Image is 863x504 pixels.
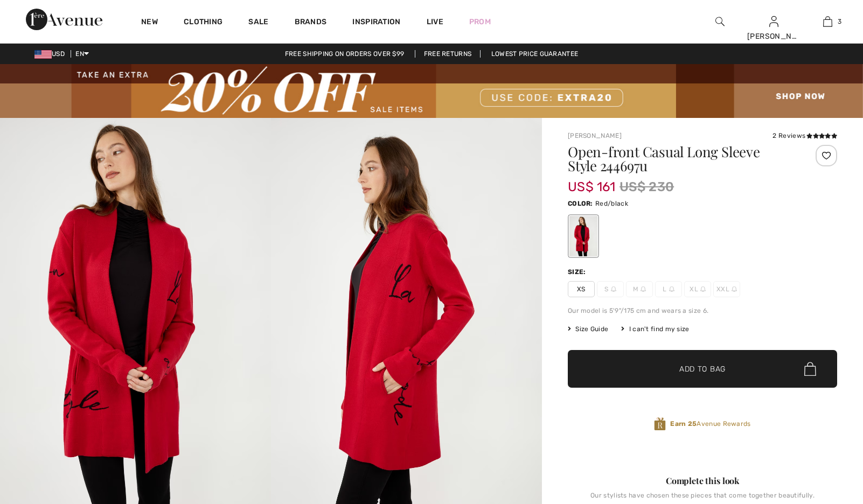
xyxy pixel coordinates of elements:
[248,17,268,29] a: Sale
[670,419,750,429] span: Avenue Rewards
[626,281,653,297] span: M
[469,16,491,27] a: Prom
[679,363,726,375] span: Add to Bag
[772,131,837,141] div: 2 Reviews
[804,362,816,376] img: Bag.svg
[483,50,587,58] a: Lowest Price Guarantee
[569,216,597,256] div: Red/black
[568,474,837,487] div: Complete this look
[75,50,89,58] span: EN
[769,16,778,26] a: Sign In
[141,17,158,29] a: New
[34,50,52,59] img: US Dollar
[568,350,837,388] button: Add to Bag
[276,50,413,58] a: Free shipping on orders over $99
[595,200,628,207] span: Red/black
[620,177,674,197] span: US$ 230
[769,15,778,28] img: My Info
[684,281,711,297] span: XL
[568,281,595,297] span: XS
[838,17,841,26] span: 3
[823,15,832,28] img: My Bag
[747,31,800,42] div: [PERSON_NAME]
[597,281,624,297] span: S
[568,324,608,334] span: Size Guide
[732,286,737,292] img: ring-m.svg
[184,17,222,29] a: Clothing
[669,286,674,292] img: ring-m.svg
[568,267,588,277] div: Size:
[670,420,697,428] strong: Earn 25
[700,286,706,292] img: ring-m.svg
[352,17,400,29] span: Inspiration
[611,286,616,292] img: ring-m.svg
[801,15,854,28] a: 3
[654,417,666,431] img: Avenue Rewards
[568,145,792,173] h1: Open-front Casual Long Sleeve Style 244697u
[621,324,689,334] div: I can't find my size
[568,200,593,207] span: Color:
[655,281,682,297] span: L
[568,306,837,316] div: Our model is 5'9"/175 cm and wears a size 6.
[34,50,69,58] span: USD
[568,169,615,194] span: US$ 161
[713,281,740,297] span: XXL
[641,286,646,292] img: ring-m.svg
[715,15,725,28] img: search the website
[427,16,443,27] a: Live
[26,9,102,30] img: 1ère Avenue
[415,50,481,58] a: Free Returns
[295,17,327,29] a: Brands
[568,132,622,139] a: [PERSON_NAME]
